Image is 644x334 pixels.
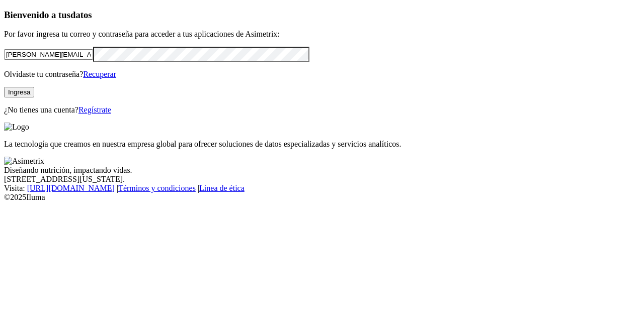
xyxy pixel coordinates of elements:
p: La tecnología que creamos en nuestra empresa global para ofrecer soluciones de datos especializad... [4,140,640,149]
a: [URL][DOMAIN_NAME] [27,184,115,192]
a: Regístrate [78,105,111,114]
div: © 2025 Iluma [4,193,640,202]
div: Diseñando nutrición, impactando vidas. [4,166,640,175]
img: Asimetrix [4,157,44,166]
input: Tu correo [4,49,93,60]
button: Ingresa [4,87,34,97]
p: ¿No tienes una cuenta? [4,105,640,115]
a: Recuperar [83,70,116,78]
p: Olvidaste tu contraseña? [4,70,640,79]
h3: Bienvenido a tus [4,10,640,21]
a: Línea de ética [199,184,245,192]
a: Términos y condiciones [118,184,196,192]
div: Visita : | | [4,184,640,193]
img: Logo [4,123,29,132]
div: [STREET_ADDRESS][US_STATE]. [4,175,640,184]
span: datos [70,10,92,20]
p: Por favor ingresa tu correo y contraseña para acceder a tus aplicaciones de Asimetrix: [4,30,640,39]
